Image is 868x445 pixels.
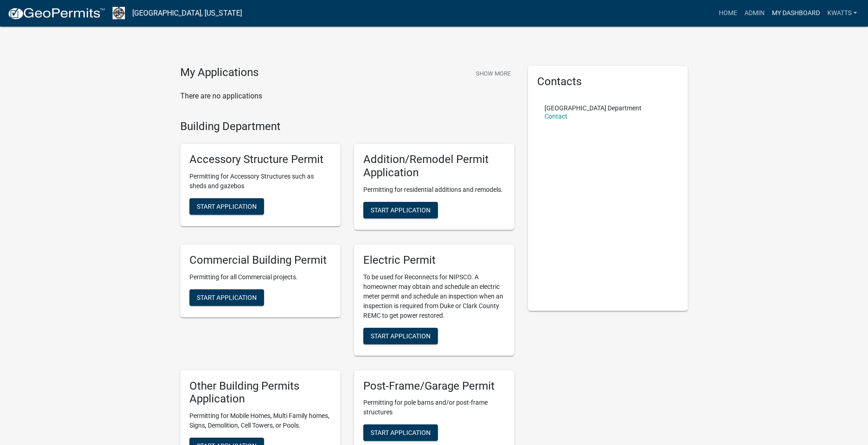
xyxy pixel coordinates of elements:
[197,203,257,210] span: Start Application
[189,254,331,267] h5: Commercial Building Permit
[189,380,331,406] h5: Other Building Permits Application
[363,272,505,320] p: To be used for Reconnects for NIPSCO. A homeowner may obtain and schedule an electric meter permi...
[363,153,505,179] h5: Addition/Remodel Permit Application
[189,411,331,430] p: Permitting for Mobile Homes, Multi Family homes, Signs, Demolition, Cell Towers, or Pools.
[363,202,438,218] button: Start Application
[363,380,505,393] h5: Post-Frame/Garage Permit
[189,272,331,282] p: Permitting for all Commercial projects.
[715,5,741,22] a: Home
[363,424,438,441] button: Start Application
[180,91,514,102] p: There are no applications
[189,153,331,166] h5: Accessory Structure Permit
[537,75,679,88] h5: Contacts
[371,429,431,436] span: Start Application
[363,254,505,267] h5: Electric Permit
[768,5,824,22] a: My Dashboard
[371,332,431,339] span: Start Application
[371,206,431,213] span: Start Application
[113,7,125,19] img: Newton County, Indiana
[545,113,567,120] a: Contact
[180,120,514,133] h4: Building Department
[363,398,505,417] p: Permitting for pole barns and/or post-frame structures
[189,198,264,215] button: Start Application
[197,293,257,301] span: Start Application
[189,172,331,191] p: Permitting for Accessory Structures such as sheds and gazebos
[472,66,514,81] button: Show More
[363,328,438,344] button: Start Application
[189,289,264,306] button: Start Application
[363,185,505,195] p: Permitting for residential additions and remodels.
[545,105,642,111] p: [GEOGRAPHIC_DATA] Department
[132,5,242,21] a: [GEOGRAPHIC_DATA], [US_STATE]
[180,66,259,80] h4: My Applications
[741,5,768,22] a: Admin
[824,5,861,22] a: Kwatts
